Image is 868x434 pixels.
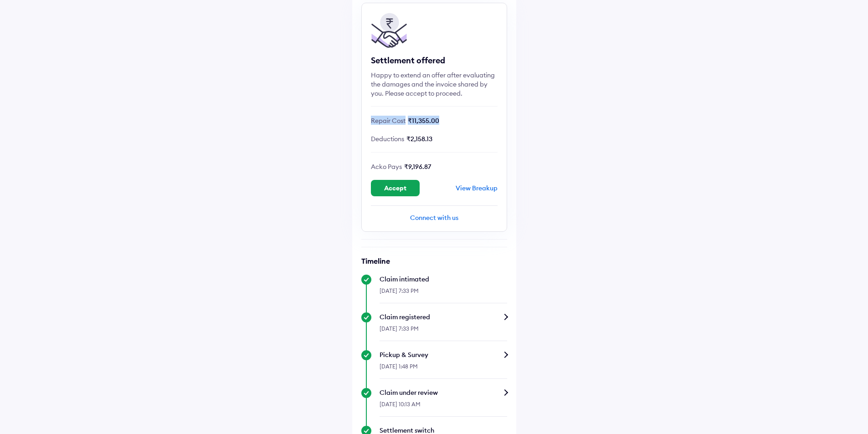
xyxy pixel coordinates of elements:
div: Pickup & Survey [380,350,507,359]
div: Settlement offered [371,55,498,66]
div: Happy to extend an offer after evaluating the damages and the invoice shared by you. Please accep... [371,71,498,98]
div: Claim intimated [380,275,507,284]
span: ₹11,355.00 [408,117,439,125]
div: [DATE] 7:33 PM [380,322,507,341]
div: View Breakup [456,184,498,192]
span: Repair Cost [371,117,406,125]
span: ₹2,158.13 [406,135,432,143]
div: [DATE] 7:33 PM [380,284,507,303]
div: Connect with us [371,213,498,222]
span: Acko Pays [371,163,402,171]
span: ₹9,196.87 [404,163,431,171]
div: [DATE] 10:13 AM [380,397,507,417]
span: Deductions [371,135,404,143]
div: Claim registered [380,312,507,322]
h6: Timeline [361,256,507,266]
button: Accept [371,180,420,196]
div: [DATE] 1:48 PM [380,359,507,379]
div: Claim under review [380,388,507,397]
